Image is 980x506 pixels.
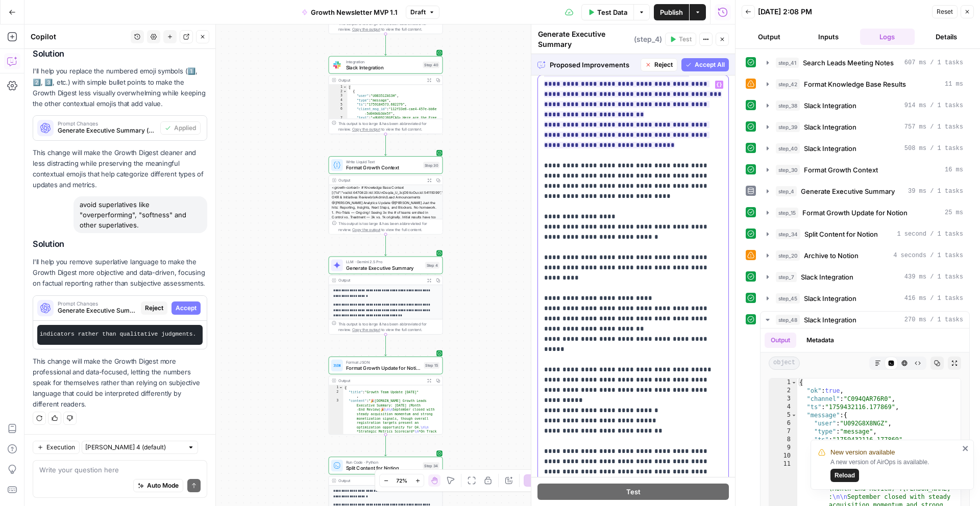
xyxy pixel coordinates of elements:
span: Copy the output [352,227,380,232]
textarea: Generate Executive Summary [538,29,631,49]
span: Generate Executive Summary (step_4) [58,306,137,315]
span: Generate Executive Summary (step_4) [58,126,156,135]
div: 2 [769,387,797,395]
span: Reject [654,60,673,69]
button: Reject [641,58,677,71]
div: 9 [769,444,797,452]
div: Step 40 [423,62,439,68]
span: Applied [174,123,196,133]
button: Auto Mode [133,479,183,492]
div: Copilot [31,32,128,42]
span: Slack Integration [801,272,853,282]
button: Draft [406,6,439,19]
span: Auto Mode [147,481,179,490]
div: Output [338,377,423,384]
span: Slack Integration [804,293,856,303]
span: 16 ms [945,165,963,174]
div: 1 [329,85,347,89]
div: This output is too large & has been abbreviated for review. to view the full content. [338,321,439,333]
span: Integration [346,59,420,65]
button: Reset [932,5,958,18]
span: step_30 [776,165,800,175]
img: Slack-mark-RGB.png [333,61,340,68]
div: 2 [329,390,343,398]
span: Slack Integration [346,64,420,71]
span: 25 ms [945,208,963,217]
button: Test Data [581,4,633,20]
span: Copy the output [352,127,380,132]
input: Claude Sonnet 4 (default) [85,442,183,452]
button: 439 ms / 1 tasks [761,269,969,285]
span: 914 ms / 1 tasks [904,101,963,110]
span: Format Growth Update for Notion [802,208,908,218]
span: 416 ms / 1 tasks [904,294,963,303]
div: 4 [329,98,347,103]
button: Details [919,29,974,45]
span: New version available [830,447,895,458]
button: Logs [860,29,915,45]
span: step_15 [776,208,798,218]
button: Inputs [801,29,856,45]
button: Test [665,33,696,46]
span: step_48 [776,315,800,325]
span: Proposed Improvements [550,60,636,70]
div: A new version of AirOps is available. [830,458,959,482]
span: 1 second / 1 tasks [897,230,963,239]
div: 5 [329,103,347,107]
button: Execution [33,441,80,454]
button: close [962,444,969,452]
button: Accept [171,301,201,315]
span: Publish [660,7,683,17]
span: Accept All [695,60,725,69]
button: Reject [141,301,167,315]
div: 4 [769,403,797,411]
span: Test [626,487,641,497]
span: step_41 [776,58,799,68]
span: Reject [145,303,163,313]
button: Growth Newsletter MVP 1.1 [296,4,404,20]
button: Test [537,484,729,500]
span: step_4 [776,186,797,196]
button: Applied [160,121,201,135]
span: Growth Newsletter MVP 1.1 [311,7,398,17]
div: 2 [329,89,347,94]
div: 3 [329,94,347,98]
span: LLM · Gemini 2.5 Pro [346,259,422,265]
span: step_42 [776,79,800,89]
div: Step 15 [424,362,439,369]
span: Execution [46,443,75,452]
div: 10 [769,452,797,460]
span: Prompt Changes [58,121,156,126]
span: Draft [410,8,426,17]
span: 757 ms / 1 tasks [904,122,963,132]
div: Step 30 [423,162,439,168]
button: Publish [654,4,689,20]
span: Write Liquid Text [346,159,421,165]
button: 16 ms [761,162,969,178]
div: Output [338,478,423,484]
span: Reset [937,7,953,16]
span: 11 ms [945,80,963,89]
span: Format JSON [346,359,421,365]
button: 25 ms [761,205,969,221]
span: step_34 [776,229,800,239]
g: Edge from step_4 to step_15 [384,335,386,356]
span: step_7 [776,272,797,282]
span: step_40 [776,143,800,154]
span: Split Content for Notion [804,229,878,239]
button: 11 ms [761,76,969,92]
div: 6 [329,107,347,116]
span: Accept [176,303,197,313]
button: 508 ms / 1 tasks [761,140,969,157]
span: Generate Executive Summary [801,186,895,196]
div: Format JSONFormat Growth Update for NotionStep 15Output{ "title":"Growth Team Update [DATE]" , "c... [329,357,443,435]
span: 72% [396,476,407,485]
div: 8 [769,436,797,444]
span: Format Growth Update for Notion [346,364,421,371]
span: 4 seconds / 1 tasks [893,251,963,260]
span: Split Content for Notion [346,465,420,472]
span: Generate Executive Summary [346,264,422,271]
div: 7 [329,116,347,164]
span: Format Growth Context [804,165,878,175]
div: 7 [769,427,797,436]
